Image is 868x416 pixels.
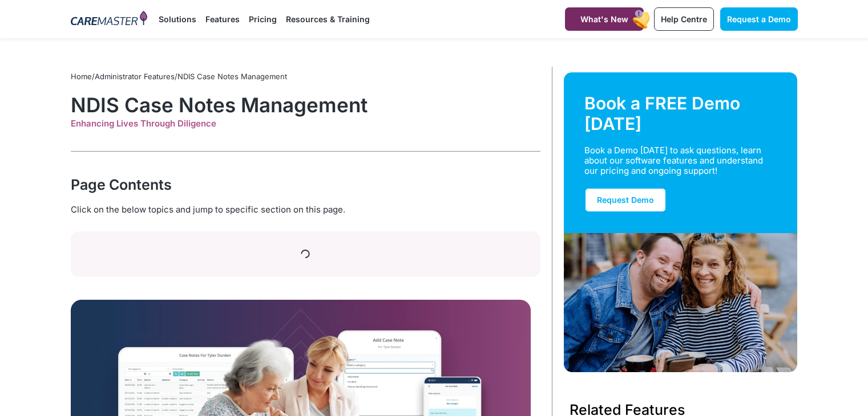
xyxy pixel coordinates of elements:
[71,203,540,216] div: Click on the below topics and jump to specific section on this page.
[584,187,667,213] a: Request Demo
[95,72,175,81] a: Administrator Features
[565,7,644,31] a: What's New
[720,7,798,31] a: Request a Demo
[727,14,791,24] span: Request a Demo
[584,145,764,176] div: Book a Demo [DATE] to ask questions, learn about our software features and understand our pricing...
[71,93,540,117] h1: NDIS Case Notes Management
[597,195,654,205] span: Request Demo
[584,93,777,134] div: Book a FREE Demo [DATE]
[580,14,628,24] span: What's New
[71,72,287,81] span: / /
[564,233,798,372] img: Support Worker and NDIS Participant out for a coffee.
[654,7,714,31] a: Help Centre
[71,119,540,129] div: Enhancing Lives Through Diligence
[71,174,540,195] div: Page Contents
[71,11,148,28] img: CareMaster Logo
[71,72,92,81] a: Home
[177,72,287,81] span: NDIS Case Notes Management
[661,14,707,24] span: Help Centre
